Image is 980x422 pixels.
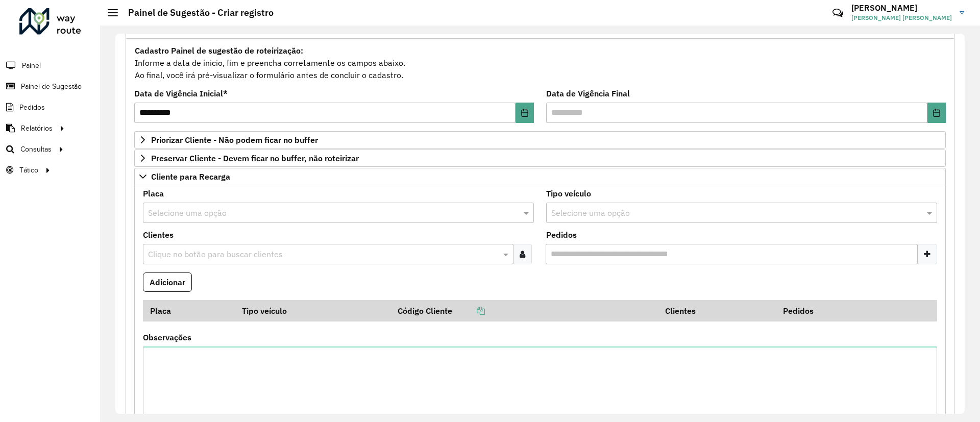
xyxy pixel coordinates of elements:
a: Cliente para Recarga [134,168,946,185]
span: Pedidos [19,102,45,113]
span: Painel [22,60,41,71]
label: Observações [143,331,191,343]
strong: Cadastro Painel de sugestão de roteirização: [135,45,303,56]
h3: [PERSON_NAME] [851,3,952,13]
th: Tipo veículo [235,300,391,321]
h2: Painel de Sugestão - Criar registro [118,7,274,18]
span: Tático [19,165,38,176]
label: Pedidos [546,229,577,241]
th: Pedidos [776,300,894,321]
span: Painel de Sugestão [21,81,82,92]
label: Placa [143,187,164,200]
label: Clientes [143,229,174,241]
span: Cliente para Recarga [151,172,230,181]
a: Priorizar Cliente - Não podem ficar no buffer [134,131,946,148]
th: Código Cliente [390,300,658,321]
label: Tipo veículo [546,187,591,200]
a: Preservar Cliente - Devem ficar no buffer, não roteirizar [134,150,946,167]
span: [PERSON_NAME] [PERSON_NAME] [851,13,952,22]
span: Consultas [20,144,52,155]
a: Copiar [452,306,485,316]
div: Informe a data de inicio, fim e preencha corretamente os campos abaixo. Ao final, você irá pré-vi... [134,44,946,82]
a: Contato Rápido [827,2,849,24]
button: Adicionar [143,272,192,292]
button: Choose Date [927,103,946,123]
label: Data de Vigência Inicial [134,87,228,100]
span: Preservar Cliente - Devem ficar no buffer, não roteirizar [151,154,359,162]
th: Placa [143,300,235,321]
span: Priorizar Cliente - Não podem ficar no buffer [151,136,318,144]
label: Data de Vigência Final [546,87,630,100]
th: Clientes [658,300,776,321]
button: Choose Date [516,103,534,123]
span: Relatórios [21,123,53,134]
